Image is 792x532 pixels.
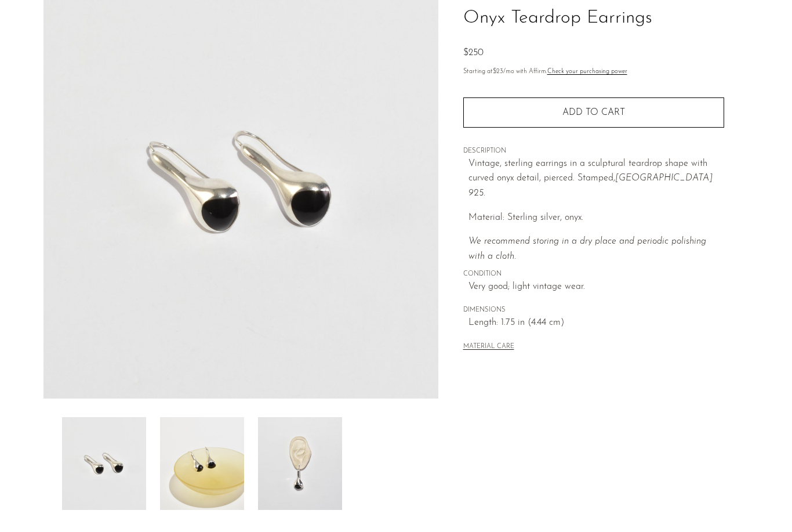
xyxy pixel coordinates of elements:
span: DIMENSIONS [463,305,724,316]
img: Onyx Teardrop Earrings [62,417,146,510]
span: Add to cart [562,108,625,117]
img: Onyx Teardrop Earrings [160,417,244,510]
a: Check your purchasing power - Learn more about Affirm Financing (opens in modal) [547,68,627,75]
p: Material: Sterling silver, onyx. [468,211,724,226]
span: $250 [463,48,484,57]
h1: Onyx Teardrop Earrings [463,3,724,33]
img: Onyx Teardrop Earrings [258,417,342,510]
span: $23 [493,68,503,75]
button: Add to cart [463,97,724,128]
p: Vintage, sterling earrings in a sculptural teardrop shape with curved onyx detail, pierced. Stamped, [468,157,724,201]
span: CONDITION [463,269,724,280]
span: Very good; light vintage wear. [468,280,724,295]
span: DESCRIPTION [463,146,724,157]
p: Starting at /mo with Affirm. [463,67,724,77]
span: Length: 1.75 in (4.44 cm) [468,316,724,331]
i: We recommend storing in a dry place and periodic polishing with a cloth. [468,237,706,261]
button: MATERIAL CARE [463,343,514,352]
